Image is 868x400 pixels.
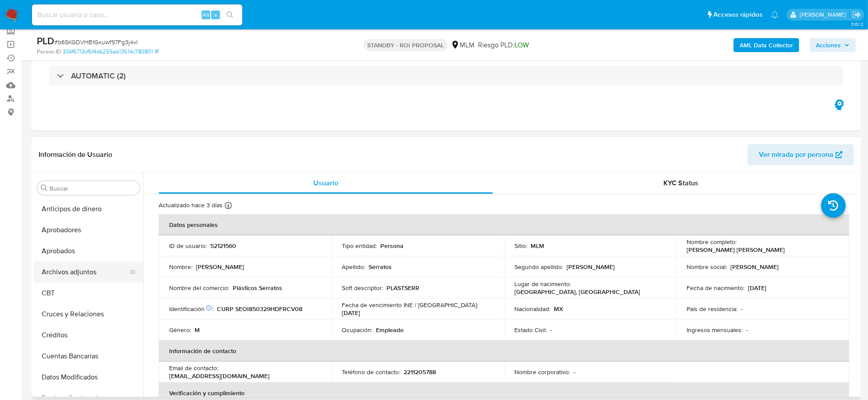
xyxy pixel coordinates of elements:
[71,71,126,81] h3: AUTOMATIC (2)
[169,263,192,271] p: Nombre :
[169,242,207,250] p: ID de usuario :
[386,284,419,292] p: PLASTSERR
[342,368,400,376] p: Teléfono de contacto :
[342,242,377,250] p: Tipo entidad :
[34,346,143,367] button: Cuentas Bancarias
[759,144,833,165] span: Ver mirada por persona
[731,263,779,271] p: [PERSON_NAME]
[34,283,143,304] button: CBT
[34,304,143,325] button: Cruces y Relaciones
[741,305,743,313] p: -
[368,263,392,271] p: Serratos
[37,34,54,48] b: PLD
[380,242,404,250] p: Persona
[531,242,544,250] p: MLM
[748,284,767,292] p: [DATE]
[771,11,779,18] a: Notificaciones
[514,242,527,250] p: Sitio :
[221,9,239,21] button: search-icon
[214,11,217,19] span: s
[169,326,191,334] p: Género :
[376,326,404,334] p: Empleado
[810,38,856,52] button: Acciones
[478,40,529,50] span: Riesgo PLD:
[514,40,529,50] span: LOW
[34,262,136,283] button: Archivos adjuntos
[687,284,745,292] p: Fecha de nacimiento :
[514,280,571,288] p: Lugar de nacimiento :
[34,367,143,388] button: Datos Modificados
[41,184,48,191] button: Buscar
[364,39,447,51] p: STANDBY - ROI PROPOSAL
[554,305,563,313] p: MX
[34,241,143,262] button: Aprobados
[169,364,218,372] p: Email de contacto :
[37,48,61,56] b: Person ID
[34,219,143,241] button: Aprobadores
[342,284,383,292] p: Soft descriptor :
[159,214,849,235] th: Datos personales
[39,150,112,159] h1: Información de Usuario
[342,309,360,317] p: [DATE]
[342,263,365,271] p: Apellido :
[233,284,282,292] p: Plásticos Serratos
[687,238,737,246] p: Nombre completo :
[196,263,244,271] p: [PERSON_NAME]
[687,246,785,254] p: [PERSON_NAME] [PERSON_NAME]
[550,326,552,334] p: -
[800,11,849,19] p: cesar.gonzalez@mercadolibre.com.mx
[514,288,640,296] p: [GEOGRAPHIC_DATA], [GEOGRAPHIC_DATA]
[217,305,302,313] p: CURP SEOI850329HDFRCV08
[687,305,738,313] p: País de residencia :
[342,301,478,309] p: Fecha de vencimiento INE / [GEOGRAPHIC_DATA] :
[687,326,743,334] p: Ingresos mensuales :
[514,305,550,313] p: Nacionalidad :
[54,38,138,46] span: # b6SKGDVHB1Gxuwf97Fg3j4vI
[733,38,799,52] button: AML Data Collector
[169,305,213,313] p: Identificación :
[342,326,372,334] p: Ocupación :
[747,326,748,334] p: -
[159,340,849,361] th: Información de contacto
[210,242,236,250] p: 52121560
[514,263,563,271] p: Segundo apellido :
[313,178,338,188] span: Usuario
[514,368,570,376] p: Nombre corporativo :
[34,198,143,219] button: Anticipos de dinero
[404,368,436,376] p: 2211205788
[159,201,223,209] p: Actualizado hace 3 días
[852,10,861,19] a: Salir
[748,144,854,165] button: Ver mirada por persona
[664,178,699,188] span: KYC Status
[169,284,229,292] p: Nombre del comercio :
[713,10,762,19] span: Accesos rápidos
[574,368,575,376] p: -
[34,325,143,346] button: Créditos
[169,372,269,380] p: [EMAIL_ADDRESS][DOMAIN_NAME]
[451,40,475,50] div: MLM
[49,66,843,86] div: AUTOMATIC (2)
[50,184,136,192] input: Buscar
[514,326,547,334] p: Estado Civil :
[687,263,727,271] p: Nombre social :
[63,48,159,56] a: 334f6713cf6f4db255ab13614c780801
[195,326,200,334] p: M
[202,11,209,19] span: Alt
[816,38,841,52] span: Acciones
[32,9,242,21] input: Buscar usuario o caso...
[740,38,793,52] b: AML Data Collector
[851,21,864,28] span: 3.161.2
[567,263,615,271] p: [PERSON_NAME]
